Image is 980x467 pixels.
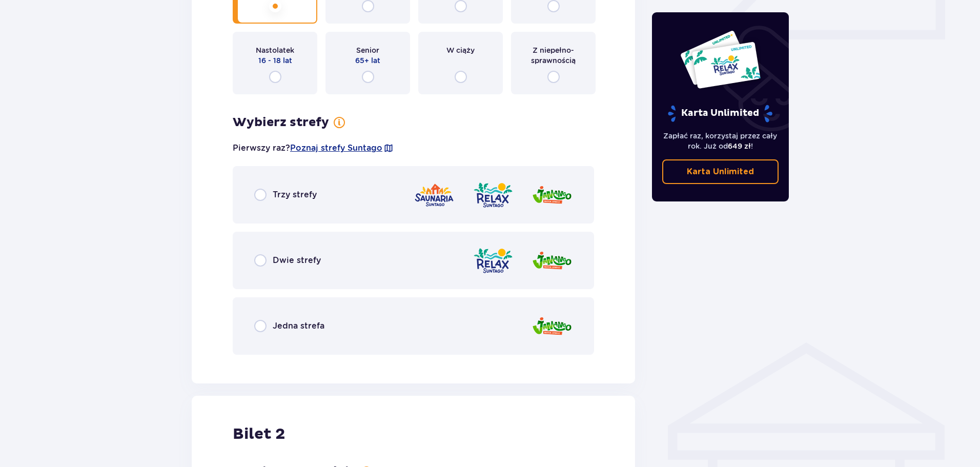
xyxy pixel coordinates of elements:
[273,189,317,200] span: Trzy strefy
[256,45,294,55] span: Nastolatek
[446,45,475,55] span: W ciąży
[728,142,751,150] span: 649 zł
[290,143,382,154] a: Poznaj strefy Suntago
[233,115,329,130] h3: Wybierz strefy
[233,143,394,154] p: Pierwszy raz?
[680,30,761,89] img: Dwie karty całoroczne do Suntago z napisem 'UNLIMITED RELAX', na białym tle z tropikalnymi liśćmi...
[532,180,573,210] img: Jamango
[473,246,514,275] img: Relax
[414,180,455,210] img: Saunaria
[662,159,779,184] a: Karta Unlimited
[258,55,292,66] span: 16 - 18 lat
[687,166,754,177] p: Karta Unlimited
[532,312,573,341] img: Jamango
[273,320,324,332] span: Jedna strefa
[473,180,514,210] img: Relax
[355,55,380,66] span: 65+ lat
[273,255,321,266] span: Dwie strefy
[356,45,379,55] span: Senior
[520,45,586,66] span: Z niepełno­sprawnością
[532,246,573,275] img: Jamango
[667,105,773,123] p: Karta Unlimited
[662,131,779,151] p: Zapłać raz, korzystaj przez cały rok. Już od !
[233,424,285,444] h2: Bilet 2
